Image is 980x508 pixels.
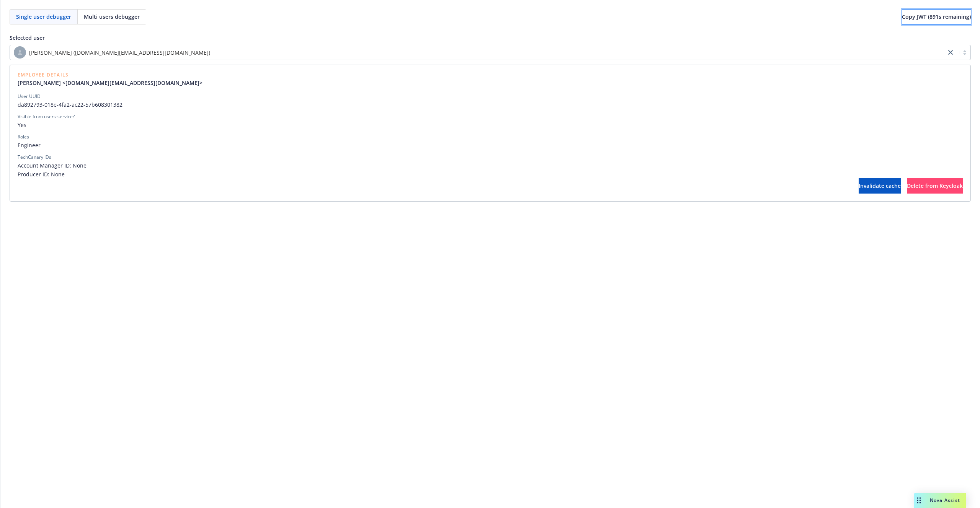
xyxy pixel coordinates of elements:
[859,182,901,189] span: Invalidate cache
[18,134,29,140] div: Roles
[18,161,963,169] span: Account Manager ID: None
[18,121,963,129] span: Yes
[18,170,963,178] span: Producer ID: None
[14,46,942,59] span: [PERSON_NAME] ([DOMAIN_NAME][EMAIL_ADDRESS][DOMAIN_NAME])
[902,13,971,20] span: Copy JWT ( 891 s remaining)
[914,493,924,508] div: Drag to move
[907,182,963,189] span: Delete from Keycloak
[84,13,140,21] span: Multi users debugger
[18,101,963,109] span: da892793-018e-4fa2-ac22-57b608301382
[18,73,209,77] span: Employee Details
[29,49,210,57] span: [PERSON_NAME] ([DOMAIN_NAME][EMAIL_ADDRESS][DOMAIN_NAME])
[18,141,963,149] span: Engineer
[907,178,963,194] button: Delete from Keycloak
[902,9,971,24] button: Copy JWT (891s remaining)
[10,34,45,41] span: Selected user
[946,48,955,57] a: close
[859,178,901,194] button: Invalidate cache
[18,113,75,120] div: Visible from users-service?
[930,497,960,503] span: Nova Assist
[18,79,209,87] a: [PERSON_NAME] <[DOMAIN_NAME][EMAIL_ADDRESS][DOMAIN_NAME]>
[18,93,41,100] div: User UUID
[16,13,71,21] span: Single user debugger
[914,493,966,508] button: Nova Assist
[18,154,51,161] div: TechCanary IDs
